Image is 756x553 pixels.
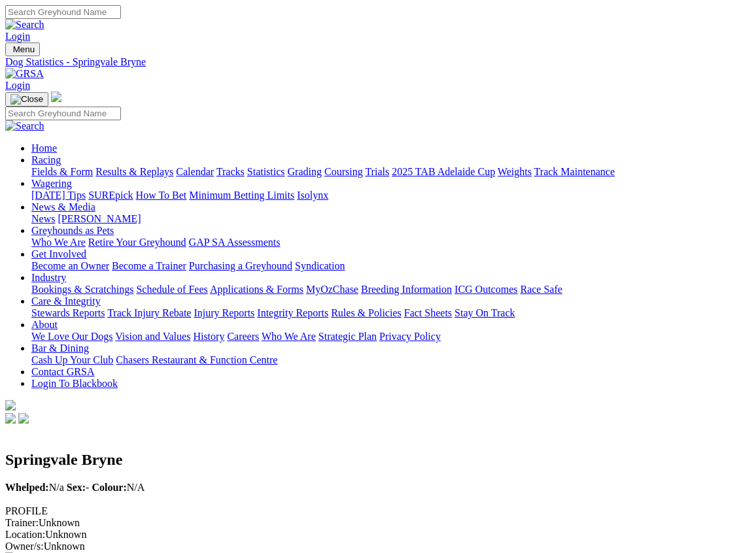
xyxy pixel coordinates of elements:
[88,190,133,201] a: SUREpick
[107,307,191,318] a: Track Injury Rebate
[297,190,328,201] a: Isolynx
[247,166,285,177] a: Statistics
[31,343,89,354] a: Bar & Dining
[295,260,345,271] a: Syndication
[10,94,43,105] img: Close
[262,331,316,342] a: Who We Are
[31,190,751,201] div: Wagering
[31,237,751,248] div: Greyhounds as Pets
[379,331,441,342] a: Privacy Policy
[31,248,86,260] a: Get Involved
[67,482,86,493] b: Sex:
[189,237,281,248] a: GAP SA Assessments
[306,284,358,295] a: MyOzChase
[31,190,86,201] a: [DATE] Tips
[31,237,86,248] a: Who We Are
[520,284,562,295] a: Race Safe
[5,529,751,541] div: Unknown
[176,166,214,177] a: Calendar
[31,225,114,236] a: Greyhounds as Pets
[136,284,207,295] a: Schedule of Fees
[67,482,90,493] span: -
[324,166,363,177] a: Coursing
[31,307,105,318] a: Stewards Reports
[5,92,48,107] button: Toggle navigation
[5,505,751,517] div: PROFILE
[5,56,751,68] a: Dog Statistics - Springvale Bryne
[5,42,40,56] button: Toggle navigation
[5,68,44,80] img: GRSA
[95,166,173,177] a: Results & Replays
[112,260,186,271] a: Become a Trainer
[455,307,515,318] a: Stay On Track
[115,331,190,342] a: Vision and Values
[31,284,133,295] a: Bookings & Scratchings
[31,213,55,224] a: News
[31,166,751,178] div: Racing
[5,451,751,469] h2: Springvale Bryne
[31,354,113,365] a: Cash Up Your Club
[136,190,187,201] a: How To Bet
[5,400,16,411] img: logo-grsa-white.png
[92,482,145,493] span: N/A
[92,482,126,493] b: Colour:
[5,413,16,424] img: facebook.svg
[216,166,245,177] a: Tracks
[498,166,532,177] a: Weights
[5,517,39,528] span: Trainer:
[392,166,495,177] a: 2025 TAB Adelaide Cup
[31,260,751,272] div: Get Involved
[31,284,751,295] div: Industry
[361,284,452,295] a: Breeding Information
[5,482,64,493] span: N/a
[455,284,517,295] a: ICG Outcomes
[31,366,94,377] a: Contact GRSA
[5,31,30,42] a: Login
[31,272,66,283] a: Industry
[31,166,93,177] a: Fields & Form
[31,213,751,225] div: News & Media
[31,307,751,319] div: Care & Integrity
[365,166,389,177] a: Trials
[210,284,303,295] a: Applications & Forms
[288,166,322,177] a: Grading
[31,354,751,366] div: Bar & Dining
[31,154,61,165] a: Racing
[5,107,121,120] input: Search
[5,541,44,552] span: Owner/s:
[31,142,57,154] a: Home
[318,331,377,342] a: Strategic Plan
[31,201,95,212] a: News & Media
[5,19,44,31] img: Search
[31,260,109,271] a: Become an Owner
[5,529,45,540] span: Location:
[116,354,277,365] a: Chasers Restaurant & Function Centre
[31,178,72,189] a: Wagering
[31,331,112,342] a: We Love Our Dogs
[5,5,121,19] input: Search
[227,331,259,342] a: Careers
[404,307,452,318] a: Fact Sheets
[193,331,224,342] a: History
[5,482,49,493] b: Whelped:
[5,541,751,552] div: Unknown
[31,378,118,389] a: Login To Blackbook
[331,307,402,318] a: Rules & Policies
[534,166,615,177] a: Track Maintenance
[257,307,328,318] a: Integrity Reports
[31,331,751,343] div: About
[51,92,61,102] img: logo-grsa-white.png
[58,213,141,224] a: [PERSON_NAME]
[5,120,44,132] img: Search
[31,295,101,307] a: Care & Integrity
[13,44,35,54] span: Menu
[189,260,292,271] a: Purchasing a Greyhound
[88,237,186,248] a: Retire Your Greyhound
[189,190,294,201] a: Minimum Betting Limits
[31,319,58,330] a: About
[5,80,30,91] a: Login
[5,517,751,529] div: Unknown
[18,413,29,424] img: twitter.svg
[194,307,254,318] a: Injury Reports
